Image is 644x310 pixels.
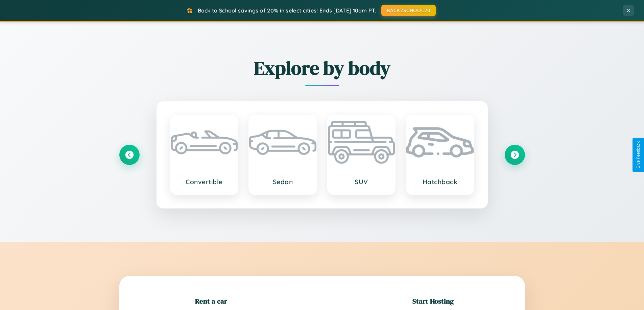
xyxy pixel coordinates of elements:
h2: Rent a car [195,296,227,306]
h3: SUV [335,178,388,186]
h3: Sedan [256,178,310,186]
div: Give Feedback [636,141,641,169]
h2: Start Hosting [412,296,454,306]
button: BACK2SCHOOL20 [381,5,436,16]
h3: Hatchback [413,178,467,186]
h3: Convertible [177,178,231,186]
h2: Explore by body [119,55,525,81]
span: Back to School savings of 20% in select cities! Ends [DATE] 10am PT. [198,7,376,14]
